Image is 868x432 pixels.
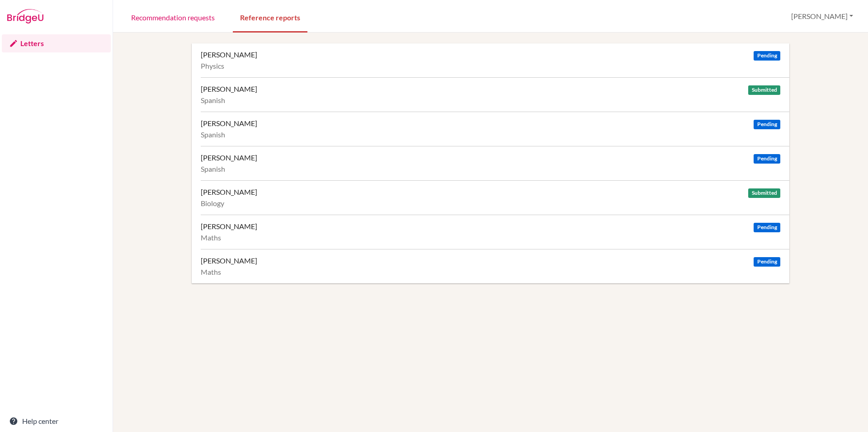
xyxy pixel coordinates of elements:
[754,51,780,61] span: Pending
[201,222,257,231] div: [PERSON_NAME]
[201,77,789,112] a: [PERSON_NAME] Submitted Spanish
[201,256,257,265] div: [PERSON_NAME]
[201,164,780,174] div: Spanish
[748,85,780,95] span: Submitted
[748,188,780,198] span: Submitted
[201,50,257,59] div: [PERSON_NAME]
[201,146,789,180] a: [PERSON_NAME] Pending Spanish
[2,34,111,52] a: Letters
[7,9,43,23] img: Bridge-U
[201,233,780,242] div: Maths
[201,96,780,105] div: Spanish
[201,153,257,162] div: [PERSON_NAME]
[201,215,789,249] a: [PERSON_NAME] Pending Maths
[201,130,780,139] div: Spanish
[201,85,257,94] div: [PERSON_NAME]
[754,257,780,267] span: Pending
[754,120,780,129] span: Pending
[201,112,789,146] a: [PERSON_NAME] Pending Spanish
[201,249,789,283] a: [PERSON_NAME] Pending Maths
[754,223,780,232] span: Pending
[124,1,222,33] a: Recommendation requests
[201,268,780,277] div: Maths
[754,154,780,164] span: Pending
[787,8,857,25] button: [PERSON_NAME]
[201,61,780,70] div: Physics
[2,412,111,430] a: Help center
[201,180,789,215] a: [PERSON_NAME] Submitted Biology
[201,199,780,208] div: Biology
[201,188,257,197] div: [PERSON_NAME]
[201,43,789,77] a: [PERSON_NAME] Pending Physics
[201,119,257,128] div: [PERSON_NAME]
[233,1,307,33] a: Reference reports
